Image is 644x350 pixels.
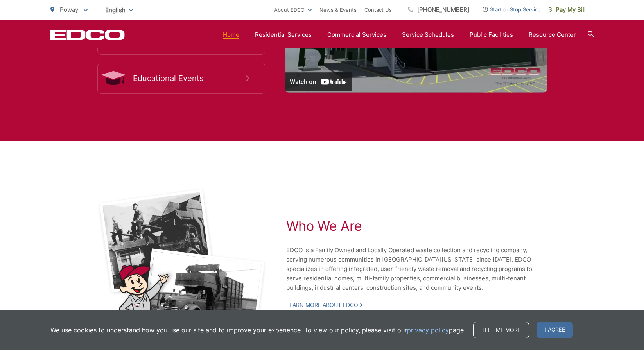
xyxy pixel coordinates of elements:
[99,3,139,17] span: English
[133,74,246,83] span: Educational Events
[402,30,454,39] a: Service Schedules
[97,188,267,340] img: Black and white photos of early garbage trucks
[549,5,586,14] span: Pay My Bill
[97,63,265,94] a: Educational Events
[473,322,529,338] a: Tell me more
[327,30,386,39] a: Commercial Services
[286,246,548,293] p: EDCO is a Family Owned and Locally Operated waste collection and recycling company, serving numer...
[60,6,78,13] span: Poway
[286,218,548,234] h2: Who We Are
[223,30,239,39] a: Home
[470,30,513,39] a: Public Facilities
[286,302,362,309] a: Learn More About EDCO
[364,5,392,14] a: Contact Us
[319,5,357,14] a: News & Events
[255,30,312,39] a: Residential Services
[274,5,312,14] a: About EDCO
[407,325,449,335] a: privacy policy
[50,29,125,40] a: EDCD logo. Return to the homepage.
[529,30,576,39] a: Resource Center
[50,325,465,335] p: We use cookies to understand how you use our site and to improve your experience. To view our pol...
